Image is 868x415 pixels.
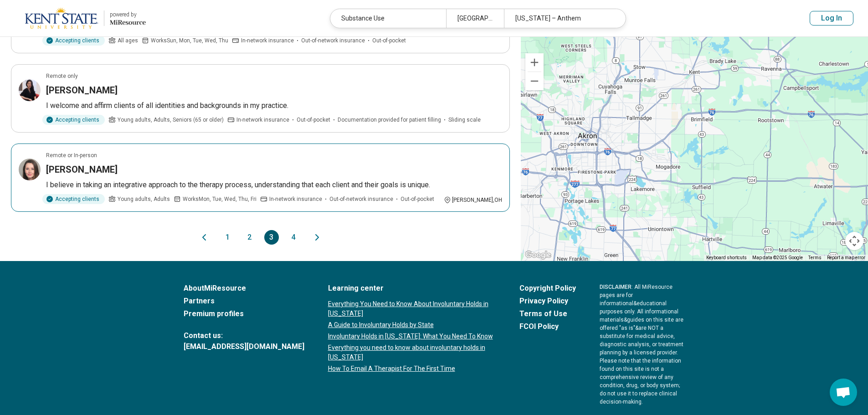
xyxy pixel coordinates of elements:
span: Out-of-network insurance [301,36,365,45]
button: Keyboard shortcuts [706,255,747,261]
span: Young adults, Adults, Seniors (65 or older) [118,116,224,124]
div: Accepting clients [42,194,105,204]
span: Sliding scale [448,116,481,124]
a: Premium profiles [184,308,304,319]
a: Everything You Need to Know About Involuntary Holds in [US_STATE] [328,299,496,318]
button: 3 [264,230,279,245]
a: Learning center [328,283,496,294]
button: Zoom in [525,53,544,72]
p: Remote only [46,72,78,80]
a: Kent State Universitypowered by [15,7,146,29]
a: Terms of Use [519,308,576,319]
a: FCOI Policy [519,321,576,332]
p: Remote or In-person [46,151,97,159]
span: In-network insurance [236,116,289,124]
a: Terms (opens in new tab) [808,255,822,260]
a: Open chat [830,379,857,406]
span: In-network insurance [269,195,322,203]
span: Works Mon, Tue, Wed, Thu, Fri [183,195,257,203]
span: Contact us: [184,330,304,341]
button: Next page [312,230,323,245]
button: Previous page [199,230,210,245]
button: Map camera controls [845,232,863,250]
span: Documentation provided for patient filling [338,116,441,124]
button: Zoom out [525,72,544,90]
h3: [PERSON_NAME] [46,84,118,97]
span: Out-of-network insurance [329,195,393,203]
a: Partners [184,296,304,307]
a: A Guide to Involuntary Holds by State [328,320,496,330]
a: Privacy Policy [519,296,576,307]
h3: [PERSON_NAME] [46,163,118,176]
button: 1 [221,230,235,245]
div: Accepting clients [42,115,105,125]
div: [GEOGRAPHIC_DATA], [GEOGRAPHIC_DATA] [446,9,504,28]
button: Log In [810,11,853,26]
a: AboutMiResource [184,283,304,294]
a: How To Email A Therapist For The First Time [328,364,496,374]
span: All ages [118,36,138,45]
span: Out-of-pocket [372,36,406,45]
p: I welcome and affirm clients of all identities and backgrounds in my practice. [46,100,502,111]
a: Report a map error [827,255,865,260]
div: [US_STATE] – Anthem [504,9,620,28]
div: Substance Use [330,9,446,28]
span: DISCLAIMER [600,284,632,290]
a: Everything you need to know about involuntary holds in [US_STATE] [328,343,496,362]
button: 2 [242,230,257,245]
a: Open this area in Google Maps (opens a new window) [523,249,553,261]
div: Accepting clients [42,36,105,46]
span: Out-of-pocket [297,116,330,124]
span: Map data ©2025 Google [752,255,803,260]
img: Google [523,249,553,261]
p: : All MiResource pages are for informational & educational purposes only. All informational mater... [600,283,685,406]
button: 4 [286,230,301,245]
a: Involuntary Holds in [US_STATE]: What You Need To Know [328,332,496,341]
p: I believe in taking an integrative approach to the therapy process, understanding that each clien... [46,179,502,190]
span: Works Sun, Mon, Tue, Wed, Thu [151,36,228,45]
a: [EMAIL_ADDRESS][DOMAIN_NAME] [184,341,304,352]
span: In-network insurance [241,36,294,45]
div: powered by [110,10,146,19]
img: Kent State University [25,7,98,29]
span: Young adults, Adults [118,195,170,203]
a: Copyright Policy [519,283,576,294]
div: [PERSON_NAME] , OH [444,196,502,204]
span: Out-of-pocket [401,195,434,203]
